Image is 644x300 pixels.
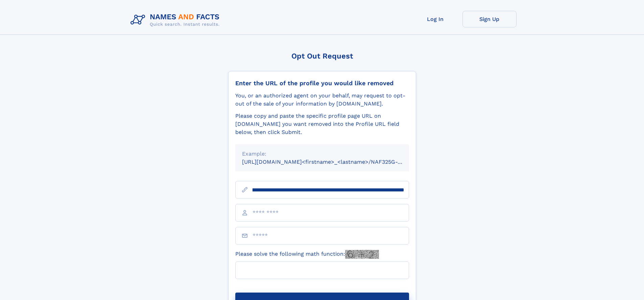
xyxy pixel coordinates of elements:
[128,11,225,29] img: Logo Names and Facts
[235,79,409,87] div: Enter the URL of the profile you would like removed
[408,11,462,27] a: Log In
[242,159,422,165] small: [URL][DOMAIN_NAME]<firstname>_<lastname>/NAF325G-xxxxxxxx
[228,52,416,60] div: Opt Out Request
[235,250,379,259] label: Please solve the following math function:
[235,92,409,108] div: You, or an authorized agent on your behalf, may request to opt-out of the sale of your informatio...
[242,150,402,158] div: Example:
[235,112,409,136] div: Please copy and paste the specific profile page URL on [DOMAIN_NAME] you want removed into the Pr...
[462,11,517,27] a: Sign Up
